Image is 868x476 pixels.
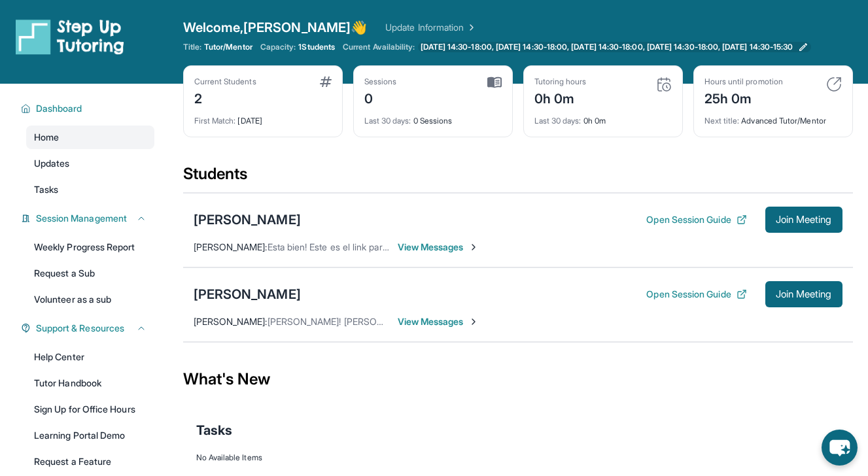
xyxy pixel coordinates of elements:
span: Last 30 days : [534,116,582,126]
span: Capacity: [260,42,296,52]
div: 0h 0m [534,87,587,108]
div: 2 [194,87,256,108]
a: Updates [26,152,154,175]
div: [PERSON_NAME] [194,211,301,229]
img: card [826,76,842,92]
div: 25h 0m [704,87,783,108]
span: Updates [34,157,70,170]
span: First Match : [194,116,236,126]
div: [PERSON_NAME] [194,285,301,303]
button: chat-button [822,430,858,466]
div: What's New [183,350,853,408]
span: Join Meeting [776,216,832,224]
img: Chevron Right [464,21,477,34]
div: [DATE] [194,108,332,126]
span: Dashboard [36,102,82,115]
div: 0 [364,87,397,108]
span: Tutor/Mentor [204,42,252,52]
span: 1 Students [298,42,335,52]
span: Title: [183,42,201,52]
button: Open Session Guide [646,288,746,301]
button: Join Meeting [765,207,842,233]
div: 0 Sessions [364,108,502,126]
span: Esta bien! Este es el link para unirse a la session [URL][DOMAIN_NAME] [268,241,564,252]
a: Update Information [385,21,477,34]
img: Chevron-Right [468,316,479,327]
span: Tasks [196,421,232,439]
span: View Messages [398,241,479,254]
a: Request a Sub [26,262,154,285]
a: Tasks [26,178,154,201]
div: No Available Items [196,452,840,463]
img: card [320,76,332,87]
button: Join Meeting [765,281,842,307]
button: Session Management [31,212,147,225]
div: 0h 0m [534,108,672,126]
span: Current Availability: [343,42,415,52]
button: Support & Resources [31,322,147,335]
div: Sessions [364,76,397,87]
a: Home [26,126,154,149]
a: Tutor Handbook [26,371,154,395]
span: [DATE] 14:30-18:00, [DATE] 14:30-18:00, [DATE] 14:30-18:00, [DATE] 14:30-18:00, [DATE] 14:30-15:30 [421,42,793,52]
a: [DATE] 14:30-18:00, [DATE] 14:30-18:00, [DATE] 14:30-18:00, [DATE] 14:30-18:00, [DATE] 14:30-15:30 [418,42,812,52]
img: Chevron-Right [468,242,479,252]
span: Support & Resources [36,322,124,335]
a: Weekly Progress Report [26,235,154,259]
a: Help Center [26,345,154,369]
a: Learning Portal Demo [26,424,154,447]
div: Hours until promotion [704,76,783,87]
span: Tasks [34,183,58,196]
span: Last 30 days : [364,116,411,126]
span: Join Meeting [776,290,832,298]
div: Current Students [194,76,256,87]
button: Dashboard [31,102,147,115]
img: card [487,76,502,88]
span: [PERSON_NAME] : [194,241,268,252]
a: Request a Feature [26,450,154,473]
div: Advanced Tutor/Mentor [704,108,842,126]
a: Volunteer as a sub [26,288,154,311]
span: [PERSON_NAME] : [194,316,268,327]
img: card [656,76,672,92]
span: Session Management [36,212,127,225]
img: logo [16,18,124,55]
a: Sign Up for Office Hours [26,398,154,421]
span: Next title : [704,116,740,126]
span: Home [34,131,59,144]
div: Students [183,163,853,192]
button: Open Session Guide [646,213,746,226]
div: Tutoring hours [534,76,587,87]
span: View Messages [398,315,479,328]
span: Welcome, [PERSON_NAME] 👋 [183,18,368,37]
